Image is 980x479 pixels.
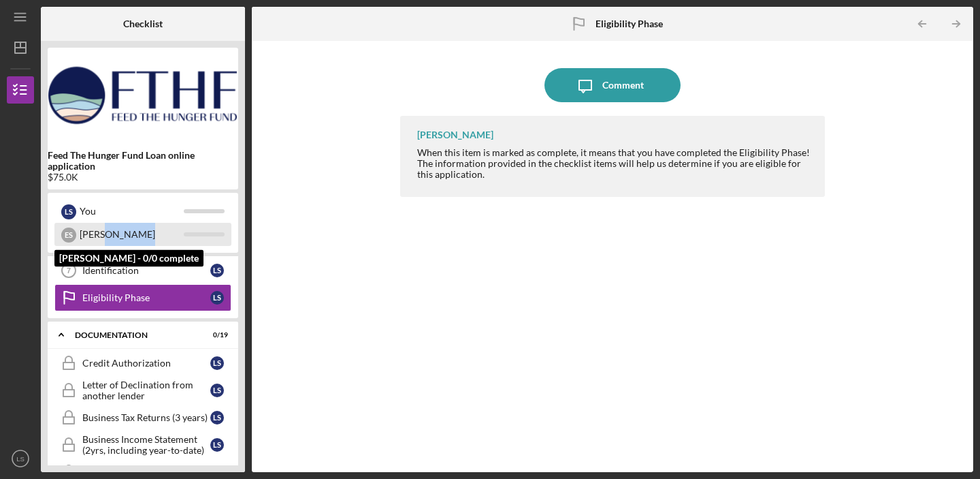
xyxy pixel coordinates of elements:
[210,438,224,452] div: L S
[16,455,24,463] text: LS
[80,200,184,223] div: You
[54,350,231,377] a: Credit AuthorizationLS
[82,265,210,276] div: Identification
[417,147,811,180] div: When this item is marked as complete, it means that you have completed the Eligibility Phase! The...
[602,68,644,102] div: Comment
[210,291,224,305] div: L S
[82,358,210,369] div: Credit Authorization
[48,150,238,172] b: Feed The Hunger Fund Loan online application
[123,18,163,29] b: Checklist
[54,404,231,431] a: Business Tax Returns (3 years)LS
[82,292,210,303] div: Eligibility Phase
[54,284,231,311] a: Eligibility PhaseLS
[67,266,71,275] tspan: 7
[210,411,224,424] div: L S
[210,384,224,397] div: L S
[54,377,231,404] a: Letter of Declination from another lenderLS
[82,434,210,456] div: Business Income Statement (2yrs, including year-to-date)
[417,129,493,140] div: [PERSON_NAME]
[7,445,34,472] button: LS
[48,172,238,183] div: $75.0K
[210,356,224,370] div: L S
[75,331,194,339] div: Documentation
[61,228,76,243] div: E S
[595,18,663,29] b: Eligibility Phase
[210,264,224,277] div: L S
[203,331,228,339] div: 0 / 19
[544,68,681,102] button: Comment
[80,223,184,246] div: [PERSON_NAME]
[82,412,210,423] div: Business Tax Returns (3 years)
[82,380,210,401] div: Letter of Declination from another lender
[48,55,238,136] img: Product logo
[61,204,76,219] div: L S
[54,257,231,284] a: 7IdentificationLS
[54,431,231,459] a: Business Income Statement (2yrs, including year-to-date)LS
